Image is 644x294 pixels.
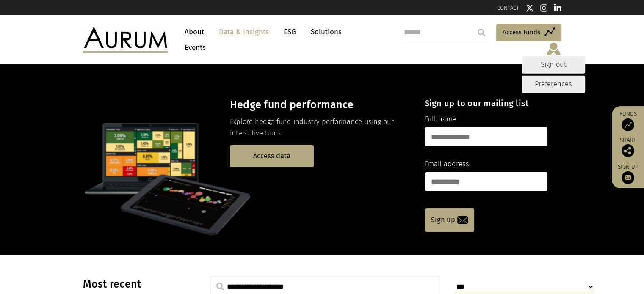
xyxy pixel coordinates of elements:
a: Data & Insights [215,24,273,40]
a: Sign up [425,208,474,232]
a: About [180,24,208,40]
img: Share this post [622,144,634,157]
div: Share [616,137,640,157]
h3: Most recent [83,278,189,291]
h3: Hedge fund performance [230,99,410,111]
a: Access Funds [496,24,561,41]
img: Instagram icon [540,4,548,12]
p: Explore hedge fund industry performance using our interactive tools. [230,116,410,139]
a: ESG [279,24,300,40]
img: account-icon.svg [546,41,561,56]
img: Access Funds [622,118,634,131]
img: email-icon [457,216,468,224]
a: Access data [230,145,314,167]
a: Sign up [616,163,640,184]
img: search.svg [216,283,224,290]
span: Access Funds [503,27,540,37]
a: Funds [616,110,640,131]
a: Events [180,40,206,55]
input: Submit [473,24,490,41]
a: Preferences [522,76,585,93]
img: Linkedin icon [554,4,561,12]
img: Twitter icon [525,4,534,12]
img: Aurum [83,27,168,52]
a: CONTACT [497,5,519,11]
h4: Sign up to our mailing list [425,98,547,108]
a: Solutions [307,24,346,40]
img: Sign up to our newsletter [622,171,634,184]
label: Email address [425,159,469,170]
label: Full name [425,114,456,125]
a: Sign out [522,56,585,73]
